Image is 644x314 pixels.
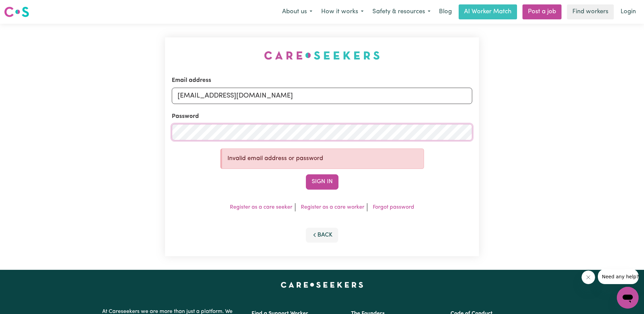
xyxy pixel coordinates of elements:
[4,6,29,18] img: Careseekers logo
[172,112,199,121] label: Password
[435,4,456,19] a: Blog
[373,205,414,210] a: Forgot password
[281,282,363,287] a: Careseekers home page
[278,5,317,19] button: About us
[230,205,292,210] a: Register as a care seeker
[227,154,418,163] p: Invalid email address or password
[172,76,211,85] label: Email address
[306,228,338,243] button: Back
[368,5,435,19] button: Safety & resources
[306,174,338,189] button: Sign In
[317,5,368,19] button: How it works
[598,269,639,284] iframe: Message from company
[582,271,595,284] iframe: Close message
[172,88,472,104] input: Email address
[301,205,364,210] a: Register as a care worker
[4,5,41,10] span: Need any help?
[4,4,29,20] a: Careseekers logo
[459,4,517,19] a: AI Worker Match
[522,4,562,19] a: Post a job
[567,4,614,19] a: Find workers
[617,287,639,309] iframe: Button to launch messaging window
[617,4,640,19] a: Login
